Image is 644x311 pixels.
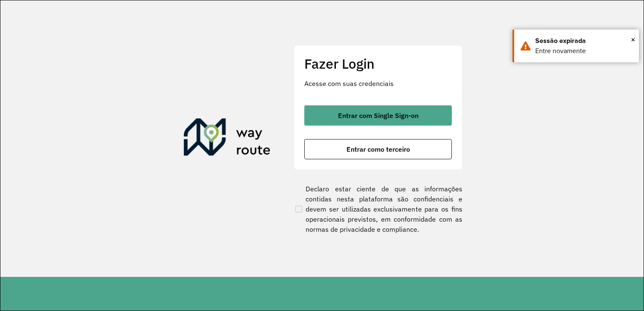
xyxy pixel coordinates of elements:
[631,33,635,46] span: ×
[184,118,271,159] img: Roteirizador AmbevTech
[346,146,410,153] span: Entrar como terceiro
[535,36,633,46] div: Sessão expirada
[294,184,462,234] label: Declaro estar ciente de que as informações contidas nesta plataforma são confidenciais e devem se...
[304,56,452,72] h2: Fazer Login
[304,139,452,159] button: button
[338,112,419,119] span: Entrar com Single Sign-on
[304,78,452,88] p: Acesse com suas credenciais
[535,46,633,56] div: Entre novamente
[304,105,452,126] button: button
[631,33,635,46] button: Close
